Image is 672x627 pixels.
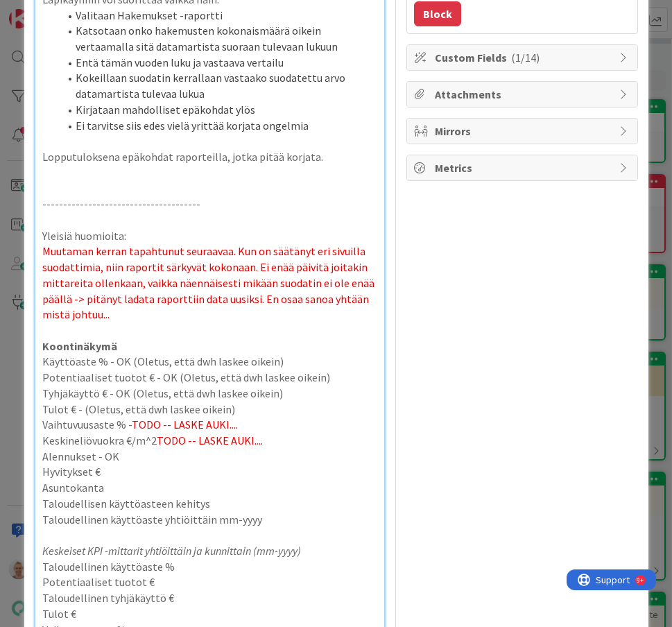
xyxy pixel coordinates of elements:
p: Potentiaaliset tuotot € [42,574,377,590]
p: Vaihtuvuusaste % - [42,417,377,433]
span: Custom Fields [435,49,612,66]
li: Kokeillaan suodatin kerrallaan vastaako suodatettu arvo datamartista tulevaa lukua [59,70,377,101]
p: Hyvitykset € [42,464,377,480]
span: Muutaman kerran tapahtunut seuraavaa. Kun on säätänyt eri sivuilla suodattimia, niin raportit sär... [42,244,377,321]
span: Mirrors [435,123,612,139]
p: Tyhjäkäyttö € - OK (Oletus, että dwh laskee oikein) [42,386,377,402]
p: Taloudellisen käyttöasteen kehitys [42,496,377,512]
p: Yleisiä huomioita: [42,228,377,244]
li: Kirjataan mahdolliset epäkohdat ylös [59,102,377,118]
p: Taloudellinen tyhjäkäyttö € [42,590,377,606]
p: Potentiaaliset tuotot € - OK (Oletus, että dwh laskee oikein) [42,370,377,386]
li: Ei tarvitse siis edes vielä yrittää korjata ongelmia [59,118,377,134]
li: Entä tämän vuoden luku ja vastaava vertailu [59,55,377,71]
p: Käyttöaste % - OK (Oletus, että dwh laskee oikein) [42,354,377,370]
p: Asuntokanta [42,480,377,496]
p: Taloudellinen käyttöaste % [42,559,377,575]
strong: Koontinäkymä [42,339,117,353]
p: -------------------------------------- [42,196,377,212]
p: Tulot € - (Oletus, että dwh laskee oikein) [42,402,377,418]
span: TODO -- LASKE AUKI.... [132,418,238,431]
span: ( 1/14 ) [511,51,540,65]
span: Metrics [435,160,612,176]
button: Block [414,1,461,26]
span: Attachments [435,86,612,103]
span: Support [29,2,63,19]
p: Alennukset - OK [42,449,377,465]
p: Taloudellinen käyttöaste yhtiöittäin mm-yyyy [42,512,377,528]
em: Keskeiset KPI -mittarit yhtiöittäin ja kunnittain (mm-yyyy) [42,544,301,558]
span: TODO -- LASKE AUKI.... [157,433,263,447]
div: 9+ [70,6,77,17]
p: Lopputuloksena epäkohdat raporteilla, jotka pitää korjata. [42,149,377,165]
p: Keskineliövuokra €/m^2 [42,433,377,449]
li: Katsotaan onko hakemusten kokonaismäärä oikein vertaamalla sitä datamartista suoraan tulevaan lukuun [59,23,377,54]
p: Tulot € [42,606,377,622]
li: Valitaan Hakemukset -raportti [59,8,377,24]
